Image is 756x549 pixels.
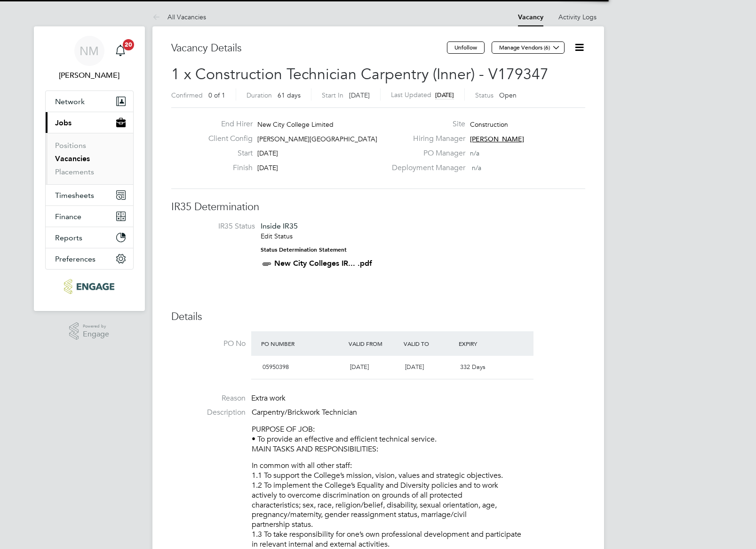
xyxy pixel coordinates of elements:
span: [DATE] [257,149,278,157]
a: Edit Status [261,232,293,240]
a: Positions [55,141,86,150]
button: Timesheets [46,185,133,205]
button: Unfollow [447,41,485,54]
a: 20 [111,36,130,66]
span: Reports [55,233,82,242]
label: Reason [171,393,246,403]
span: 05950398 [263,363,289,371]
label: Client Config [201,134,253,144]
strong: Status Determination Statement [261,246,347,253]
span: Engage [83,330,109,338]
label: Hiring Manager [386,134,465,144]
span: Construction [470,120,508,129]
a: Vacancies [55,154,90,163]
span: Finance [55,212,81,221]
button: Manage Vendors (6) [492,41,565,54]
label: Start In [322,91,343,99]
span: [PERSON_NAME] [470,135,524,143]
label: Finish [201,163,253,173]
a: Vacancy [518,13,543,21]
label: Deployment Manager [386,163,465,173]
a: Placements [55,167,94,176]
label: IR35 Status [181,221,255,231]
label: Start [201,148,253,158]
div: Jobs [46,133,133,184]
button: Preferences [46,248,133,269]
a: NM[PERSON_NAME] [45,36,134,81]
div: Valid To [401,335,456,352]
label: Site [386,119,465,129]
div: Valid From [346,335,401,352]
button: Finance [46,206,133,227]
h3: Details [171,310,585,324]
label: End Hirer [201,119,253,129]
span: Preferences [55,254,95,263]
span: [DATE] [435,91,454,99]
span: [DATE] [349,91,370,99]
h3: IR35 Determination [171,200,585,214]
h3: Vacancy Details [171,41,447,55]
nav: Main navigation [34,26,145,311]
button: Network [46,91,133,112]
a: Go to home page [45,279,134,294]
label: Confirmed [171,91,203,99]
span: NM [80,45,99,57]
span: 0 of 1 [208,91,225,99]
label: Last Updated [391,90,431,99]
label: PO No [171,339,246,349]
a: Activity Logs [558,13,597,21]
div: Expiry [456,335,511,352]
span: 1 x Construction Technician Carpentry (Inner) - V179347 [171,65,549,83]
label: Status [475,91,493,99]
span: Inside IR35 [261,221,298,230]
span: 20 [123,39,134,50]
a: New City Colleges IR... .pdf [274,259,372,268]
span: [PERSON_NAME][GEOGRAPHIC_DATA] [257,135,377,143]
span: Extra work [251,393,286,403]
a: Powered byEngage [69,322,109,340]
span: [DATE] [257,164,278,172]
a: All Vacancies [152,13,206,21]
label: Duration [247,91,272,99]
span: Nathan Morris [45,70,134,81]
label: PO Manager [386,148,465,158]
button: Jobs [46,112,133,133]
span: Network [55,97,85,106]
span: New City College Limited [257,120,334,129]
span: Powered by [83,322,109,330]
span: 332 Days [460,363,485,371]
p: PURPOSE OF JOB: • To provide an effective and efficient technical service. MAIN TASKS AND RESPONS... [252,425,585,454]
button: Reports [46,227,133,248]
span: [DATE] [350,363,369,371]
label: Description [171,408,246,418]
p: Carpentry/Brickwork Technician [252,408,585,418]
span: Jobs [55,118,72,127]
img: ncclondon-logo-retina.png [64,279,114,294]
span: Open [499,91,517,99]
span: [DATE] [405,363,424,371]
span: 61 days [278,91,301,99]
span: n/a [470,149,479,157]
span: n/a [472,164,481,172]
div: PO Number [259,335,347,352]
span: Timesheets [55,191,94,200]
